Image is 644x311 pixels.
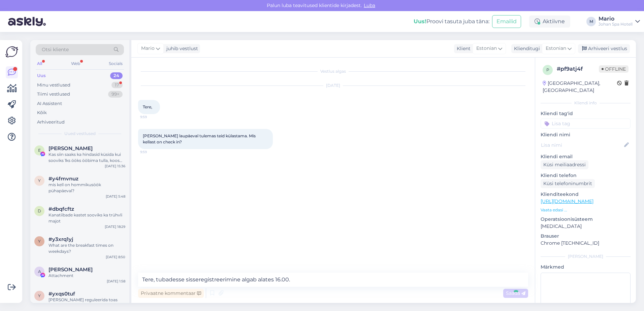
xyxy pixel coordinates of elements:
[492,15,521,28] button: Emailid
[105,164,125,169] div: [DATE] 15:36
[49,236,73,242] span: #y3xrq1yj
[140,149,165,154] span: 9:59
[541,131,631,138] p: Kliendi nimi
[541,240,631,247] p: Chrome [TECHNICAL_ID]
[37,100,62,107] div: AI Assistent
[541,264,631,271] p: Märkmed
[38,293,41,298] span: y
[541,191,631,198] p: Klienditeekond
[541,207,631,213] p: Vaata edasi ...
[541,160,588,169] div: Küsi meiliaadressi
[541,223,631,230] p: [MEDICAL_DATA]
[541,118,631,129] input: Lisa tag
[106,254,125,260] div: [DATE] 8:50
[49,273,125,279] div: Attachment
[541,179,595,188] div: Küsi telefoninumbrit
[49,267,93,273] span: Andrus Rako
[541,253,631,260] div: [PERSON_NAME]
[141,45,155,52] span: Mario
[49,242,125,254] div: What are the breakfast times on weekdays?
[37,72,46,79] div: Uus
[476,45,497,52] span: Estonian
[38,178,41,183] span: y
[541,172,631,179] p: Kliendi telefon
[36,59,43,68] div: All
[110,72,123,79] div: 24
[49,291,75,297] span: #yxqs0tuf
[362,2,377,8] span: Luba
[557,65,599,73] div: # pf9atj4f
[529,15,570,28] div: Aktiivne
[49,151,125,164] div: Kas siin saaks ka hindasid küsida kui sooviks 1ks ööks ööbima tulla, koos hommikusöögiga? :)
[70,59,82,68] div: Web
[38,239,41,244] span: y
[599,16,633,22] div: Mario
[42,46,69,53] span: Otsi kliente
[543,80,617,94] div: [GEOGRAPHIC_DATA], [GEOGRAPHIC_DATA]
[37,82,70,89] div: Minu vestlused
[546,45,566,52] span: Estonian
[49,206,74,212] span: #dbqfcftz
[541,100,631,106] div: Kliendi info
[38,208,41,213] span: d
[511,45,540,52] div: Klienditugi
[107,59,124,68] div: Socials
[37,119,65,126] div: Arhiveeritud
[454,45,471,52] div: Klient
[541,198,593,204] a: [URL][DOMAIN_NAME]
[49,212,125,224] div: Kanatiibade kastet sooviks ka trühvli majot
[140,114,165,119] span: 9:59
[541,141,623,149] input: Lisa nimi
[143,104,152,109] span: Tere,
[546,67,549,72] span: p
[599,65,629,73] span: Offline
[138,68,528,74] div: Vestlus algas
[107,279,125,284] div: [DATE] 1:58
[38,148,41,153] span: E
[143,133,257,144] span: [PERSON_NAME] laupäeval tulemas teid külastama. Mis kellast on check in?
[541,153,631,160] p: Kliendi email
[105,224,125,229] div: [DATE] 18:29
[586,17,596,26] div: M
[599,16,640,27] a: MarioJohan Spa Hotell
[5,45,18,58] img: Askly Logo
[49,176,78,182] span: #y4fmvnuz
[541,110,631,117] p: Kliendi tag'id
[106,194,125,199] div: [DATE] 5:48
[578,44,630,53] div: Arhiveeri vestlus
[108,91,123,98] div: 99+
[37,91,70,98] div: Tiimi vestlused
[414,18,489,26] div: Proovi tasuta juba täna:
[49,182,125,194] div: mis kell on hommikusöök pühapäeval?
[138,82,528,89] div: [DATE]
[541,216,631,223] p: Operatsioonisüsteem
[541,233,631,240] p: Brauser
[414,18,426,25] b: Uus!
[38,269,41,274] span: A
[49,145,93,151] span: Elis Tunder
[599,22,633,27] div: Johan Spa Hotell
[164,45,198,52] div: juhib vestlust
[49,297,125,309] div: [PERSON_NAME] reguleerida toas konditsioneeri?
[37,109,47,116] div: Kõik
[64,131,96,137] span: Uued vestlused
[111,82,123,89] div: 17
